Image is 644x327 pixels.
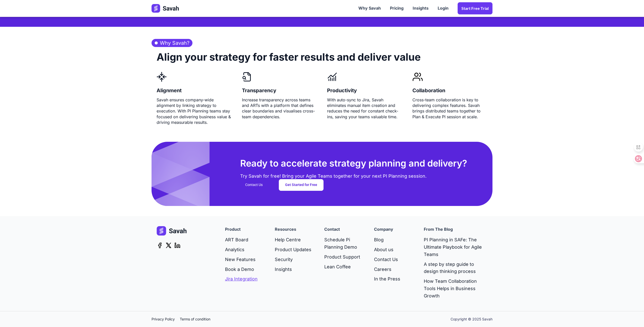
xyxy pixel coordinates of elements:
[374,274,400,284] a: In the Press
[240,157,467,170] h2: Ready to accelerate strategy planning and delivery?
[354,1,385,16] a: Why Savah
[225,226,241,233] h4: Product
[424,226,453,233] h4: From the Blog
[245,182,263,188] div: Contact Us
[424,276,487,301] a: How Team Collaboration Tools Helps in Business Growth
[374,265,400,274] a: Careers
[424,260,487,277] a: A step by step guide to design thinking process
[324,252,364,262] a: Product Support
[157,97,232,125] div: Savah ensures company-wide alignment by linking strategy to execution. With PI Planning teams sta...
[279,179,324,191] a: Get Started for Free
[275,245,311,255] a: Product Updates
[412,97,488,120] div: Cross-team collaboration is key to delivering complex features. Savah brings distributed teams to...
[275,255,311,265] a: Security
[451,317,492,322] div: Copyright © 2025 Savah
[324,226,340,233] h4: Contact
[275,235,311,245] a: Help Centre
[327,84,357,97] h4: Productivity
[374,235,400,245] a: Blog
[225,265,258,274] a: Book a Demo
[242,97,317,120] div: Increase transparency across teams and ARTs with a platform that defines clear boundaries and vis...
[275,265,311,274] a: Insights
[152,39,192,47] h3: Why Savah?
[412,84,445,97] h4: Collaboration
[152,316,180,322] a: Privacy Policy
[433,1,453,16] a: Login
[408,1,433,16] a: Insights
[324,235,364,252] a: Schedule Pi Planning Demo
[324,262,364,272] a: Lean Coffee
[374,245,400,255] a: About us
[180,316,215,322] a: Terms of condition
[225,245,258,255] a: Analytics
[157,47,421,72] h2: Align your strategy for faster results and deliver value
[225,235,258,245] a: ART Board
[275,226,296,233] h4: Resources
[157,84,182,97] h4: Alignment
[458,2,492,14] a: Start Free trial
[374,226,393,233] h4: company
[374,255,400,265] a: Contact Us
[225,255,258,265] a: New Features
[225,274,258,284] a: Jira Integration
[245,179,269,191] a: Contact Us
[385,1,408,16] a: Pricing
[327,97,402,120] div: With auto-sync to Jira, Savah eliminates manual item creation and reduces the need for constant c...
[242,84,276,97] h4: Transparency
[240,170,427,179] div: Try Savah for free! Bring your Agile Teams together for your next PI Planning session.
[424,235,487,259] a: PI Planning in SAFe: The Ultimate Playbook for Agile Teams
